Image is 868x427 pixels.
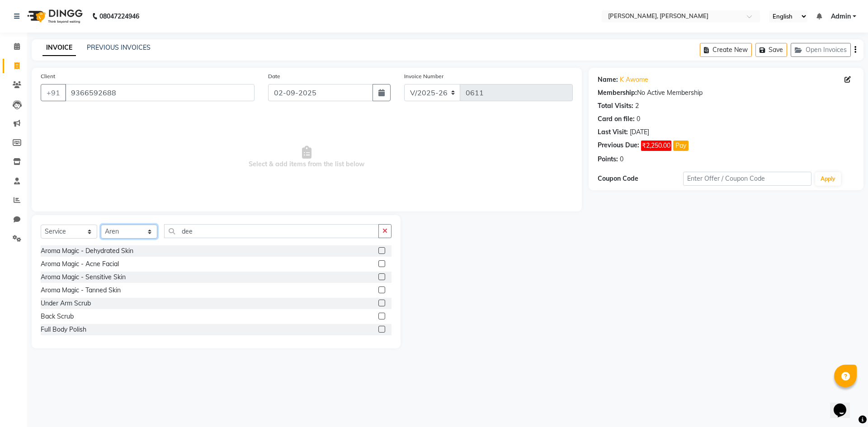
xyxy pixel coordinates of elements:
div: Full Body Polish [41,325,86,334]
div: 2 [635,101,639,111]
button: Create New [700,43,752,57]
div: Name: [598,75,618,84]
iframe: chat widget [830,391,859,418]
div: Back Scrub [41,312,74,321]
div: 0 [620,155,623,164]
a: K Awome [620,75,648,84]
label: Date [268,72,280,80]
input: Search by Name/Mobile/Email/Code [65,84,255,101]
button: Open Invoices [791,43,851,57]
div: Previous Due: [598,141,639,151]
div: No Active Membership [598,88,854,98]
span: Admin [831,12,851,21]
div: Aroma Magic - Sensitive Skin [41,272,126,282]
div: Coupon Code [598,174,683,183]
div: Card on file: [598,114,635,124]
div: Aroma Magic - Dehydrated Skin [41,246,133,256]
img: logo [23,4,85,29]
button: Save [755,43,787,57]
a: INVOICE [42,40,76,56]
div: Aroma Magic - Tanned Skin [41,286,121,295]
span: ₹2,250.00 [641,141,671,151]
button: Apply [815,172,841,186]
div: Under Arm Scrub [41,299,91,308]
a: PREVIOUS INVOICES [87,43,151,52]
span: Select & add items from the list below [41,112,573,202]
input: Search or Scan [164,224,379,238]
b: 08047224946 [99,4,139,29]
div: Points: [598,155,618,164]
label: Client [41,72,55,80]
div: Total Visits: [598,101,633,111]
input: Enter Offer / Coupon Code [683,172,811,186]
button: +91 [41,84,66,101]
div: Membership: [598,88,637,98]
div: 0 [637,114,640,124]
div: Last Visit: [598,127,628,137]
div: Aroma Magic - Acne Facial [41,259,119,269]
div: [DATE] [630,127,649,137]
button: Pay [673,141,689,151]
label: Invoice Number [404,72,443,80]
